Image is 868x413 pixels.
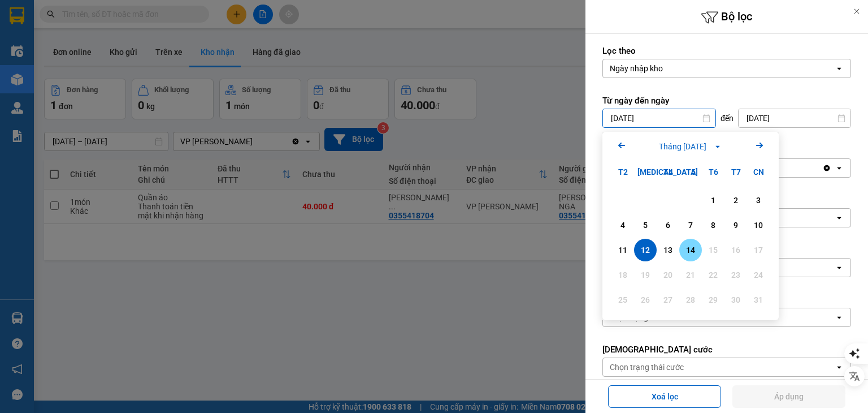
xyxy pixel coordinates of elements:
[660,243,676,257] div: 13
[702,289,724,311] div: Not available. Thứ Sáu, tháng 08 29 2025.
[679,161,702,183] div: T5
[634,161,657,183] div: [MEDICAL_DATA]
[835,164,844,173] svg: open
[611,289,634,311] div: Not available. Thứ Hai, tháng 08 25 2025.
[679,289,702,311] div: Not available. Thứ Năm, tháng 08 28 2025.
[728,193,744,207] div: 2
[724,161,747,183] div: T7
[660,268,676,282] div: 20
[634,239,657,261] div: Selected. Thứ Ba, tháng 08 12 2025. It's available.
[634,264,657,286] div: Not available. Thứ Ba, tháng 08 19 2025.
[750,243,766,257] div: 17
[602,45,851,57] label: Lọc theo
[724,239,747,261] div: Not available. Thứ Bảy, tháng 08 16 2025.
[835,263,844,272] svg: open
[728,293,744,307] div: 30
[657,239,679,261] div: Choose Thứ Tư, tháng 08 13 2025. It's available.
[705,268,721,282] div: 22
[602,95,851,106] label: Từ ngày đến ngày
[702,189,724,212] div: Choose Thứ Sáu, tháng 08 1 2025. It's available.
[747,289,770,311] div: Not available. Chủ Nhật, tháng 08 31 2025.
[702,264,724,286] div: Not available. Thứ Sáu, tháng 08 22 2025.
[611,161,634,183] div: T2
[747,189,770,212] div: Choose Chủ Nhật, tháng 08 3 2025. It's available.
[660,218,676,232] div: 6
[750,293,766,307] div: 31
[657,289,679,311] div: Not available. Thứ Tư, tháng 08 27 2025.
[608,385,721,408] button: Xoá lọc
[724,189,747,212] div: Choose Thứ Bảy, tháng 08 2 2025. It's available.
[705,243,721,257] div: 15
[615,139,628,154] button: Previous month.
[739,109,851,127] input: Select a date.
[683,268,698,282] div: 21
[679,264,702,286] div: Not available. Thứ Năm, tháng 08 21 2025.
[611,214,634,236] div: Choose Thứ Hai, tháng 08 4 2025. It's available.
[835,64,844,73] svg: open
[721,113,734,124] span: đến
[705,193,721,207] div: 1
[753,139,766,152] svg: Arrow Right
[835,213,844,222] svg: open
[611,239,634,261] div: Choose Thứ Hai, tháng 08 11 2025. It's available.
[753,139,766,154] button: Next month.
[728,243,744,257] div: 16
[702,214,724,236] div: Choose Thứ Sáu, tháng 08 8 2025. It's available.
[603,109,715,127] input: Select a date.
[750,193,766,207] div: 3
[657,264,679,286] div: Not available. Thứ Tư, tháng 08 20 2025.
[660,293,676,307] div: 27
[679,239,702,261] div: Choose Thứ Năm, tháng 08 14 2025. It's available.
[615,243,631,257] div: 11
[724,214,747,236] div: Choose Thứ Bảy, tháng 08 9 2025. It's available.
[683,293,698,307] div: 28
[637,243,653,257] div: 12
[602,344,851,355] label: [DEMOGRAPHIC_DATA] cước
[702,239,724,261] div: Not available. Thứ Sáu, tháng 08 15 2025.
[657,161,679,183] div: T4
[637,293,653,307] div: 26
[750,218,766,232] div: 10
[615,139,628,152] svg: Arrow Left
[637,218,653,232] div: 5
[822,164,831,173] svg: Clear value
[705,293,721,307] div: 29
[835,363,844,372] svg: open
[747,161,770,183] div: CN
[610,63,663,74] div: Ngày nhập kho
[615,268,631,282] div: 18
[732,385,845,408] button: Áp dụng
[615,293,631,307] div: 25
[683,243,698,257] div: 14
[615,218,631,232] div: 4
[657,214,679,236] div: Choose Thứ Tư, tháng 08 6 2025. It's available.
[656,140,726,153] button: Tháng [DATE]
[602,132,779,320] div: Calendar.
[702,161,724,183] div: T6
[728,218,744,232] div: 9
[835,313,844,322] svg: open
[610,362,684,373] div: Chọn trạng thái cước
[747,239,770,261] div: Not available. Chủ Nhật, tháng 08 17 2025.
[750,268,766,282] div: 24
[747,214,770,236] div: Choose Chủ Nhật, tháng 08 10 2025. It's available.
[747,264,770,286] div: Not available. Chủ Nhật, tháng 08 24 2025.
[664,63,665,74] input: Selected Ngày nhập kho.
[637,268,653,282] div: 19
[705,218,721,232] div: 8
[724,264,747,286] div: Not available. Thứ Bảy, tháng 08 23 2025.
[585,8,868,26] h6: Bộ lọc
[611,264,634,286] div: Not available. Thứ Hai, tháng 08 18 2025.
[728,268,744,282] div: 23
[724,289,747,311] div: Not available. Thứ Bảy, tháng 08 30 2025.
[683,218,698,232] div: 7
[634,214,657,236] div: Choose Thứ Ba, tháng 08 5 2025. It's available.
[679,214,702,236] div: Choose Thứ Năm, tháng 08 7 2025. It's available.
[634,289,657,311] div: Not available. Thứ Ba, tháng 08 26 2025.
